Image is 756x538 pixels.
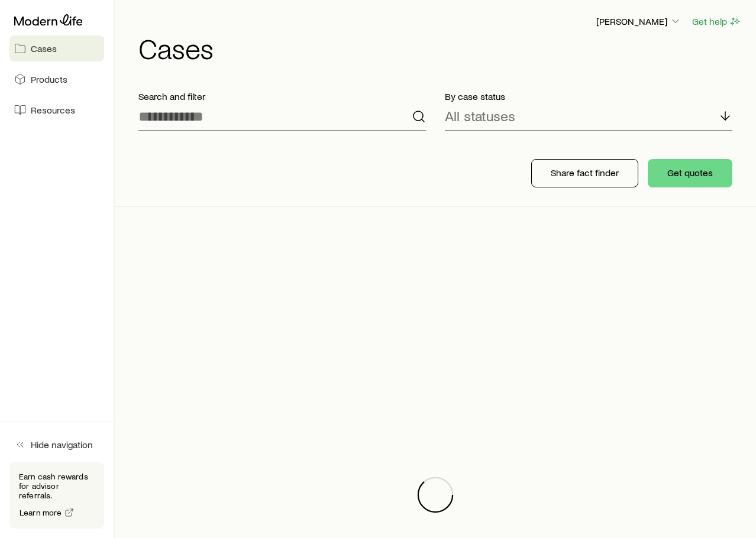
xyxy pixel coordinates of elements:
p: Share fact finder [551,167,619,179]
button: [PERSON_NAME] [596,15,682,29]
a: Resources [9,97,104,123]
span: Resources [31,104,75,116]
a: Products [9,66,104,92]
button: Get help [692,15,742,28]
h1: Cases [138,34,742,62]
span: Cases [31,43,57,54]
span: Learn more [20,508,62,517]
button: Share fact finder [531,159,638,187]
p: By case status [445,90,732,102]
div: Earn cash rewards for advisor referrals.Learn more [9,462,104,529]
button: Get quotes [648,159,732,187]
p: All statuses [445,108,515,124]
p: Search and filter [138,90,426,102]
button: Hide navigation [9,432,104,458]
span: Products [31,73,67,85]
p: [PERSON_NAME] [596,15,681,27]
span: Hide navigation [31,439,93,451]
a: Cases [9,35,104,61]
p: Earn cash rewards for advisor referrals. [19,472,95,500]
